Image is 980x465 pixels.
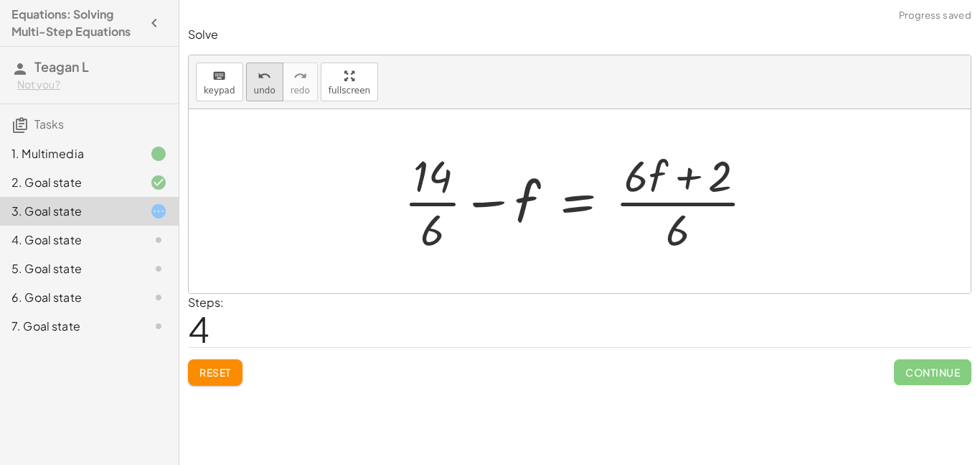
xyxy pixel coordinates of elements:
span: Reset [199,366,231,379]
i: Task finished. [150,145,167,162]
span: Tasks [34,116,64,132]
span: redo [291,86,310,96]
div: 6. Goal state [11,289,127,306]
span: 4 [188,307,209,351]
span: undo [254,86,275,96]
button: redoredo [283,63,318,101]
i: undo [258,68,271,85]
span: keypad [204,86,235,96]
label: Steps: [188,295,224,310]
div: Not you? [17,78,167,92]
p: Solve [188,27,971,43]
i: redo [293,68,307,85]
i: Task started. [150,203,167,220]
button: undoundo [246,63,283,101]
button: keyboardkeypad [196,63,243,101]
i: keyboard [212,68,226,85]
div: 1. Multimedia [11,145,127,162]
i: Task not started. [150,260,167,277]
h4: Equations: Solving Multi-Step Equations [11,6,141,40]
div: 4. Goal state [11,231,127,249]
div: 7. Goal state [11,318,127,335]
span: Teagan L [34,58,89,75]
span: fullscreen [329,86,370,96]
div: 2. Goal state [11,174,127,191]
div: 5. Goal state [11,260,127,277]
i: Task not started. [150,231,167,249]
i: Task finished and correct. [150,174,167,191]
span: Progress saved [899,9,971,23]
i: Task not started. [150,318,167,335]
button: Reset [188,359,242,385]
button: fullscreen [321,63,378,101]
i: Task not started. [150,289,167,306]
div: 3. Goal state [11,203,127,220]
